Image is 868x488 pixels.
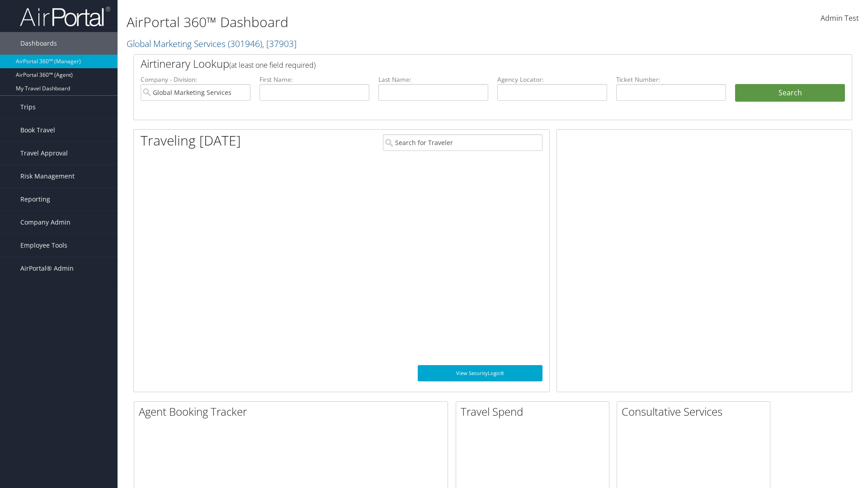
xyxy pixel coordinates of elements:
[378,75,488,84] label: Last Name:
[735,84,845,102] button: Search
[229,60,316,70] span: (at least one field required)
[20,96,36,118] span: Trips
[20,257,74,280] span: AirPortal® Admin
[418,365,542,381] a: View SecurityLogic®
[20,165,75,188] span: Risk Management
[20,119,55,141] span: Book Travel
[20,234,67,257] span: Employee Tools
[497,75,607,84] label: Agency Locator:
[383,134,542,151] input: Search for Traveler
[127,13,615,32] h1: AirPortal 360™ Dashboard
[141,131,241,150] h1: Traveling [DATE]
[461,404,609,419] h2: Travel Spend
[262,38,297,50] span: , [ 37903 ]
[141,75,250,84] label: Company - Division:
[20,32,57,55] span: Dashboards
[616,75,726,84] label: Ticket Number:
[127,38,297,50] a: Global Marketing Services
[821,13,859,23] span: Admin Test
[20,142,68,164] span: Travel Approval
[20,6,110,27] img: airportal-logo.png
[139,404,448,419] h2: Agent Booking Tracker
[259,75,369,84] label: First Name:
[20,211,71,234] span: Company Admin
[821,5,859,33] a: Admin Test
[622,404,770,419] h2: Consultative Services
[228,38,262,50] span: ( 301946 )
[20,188,50,211] span: Reporting
[141,56,785,71] h2: Airtinerary Lookup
